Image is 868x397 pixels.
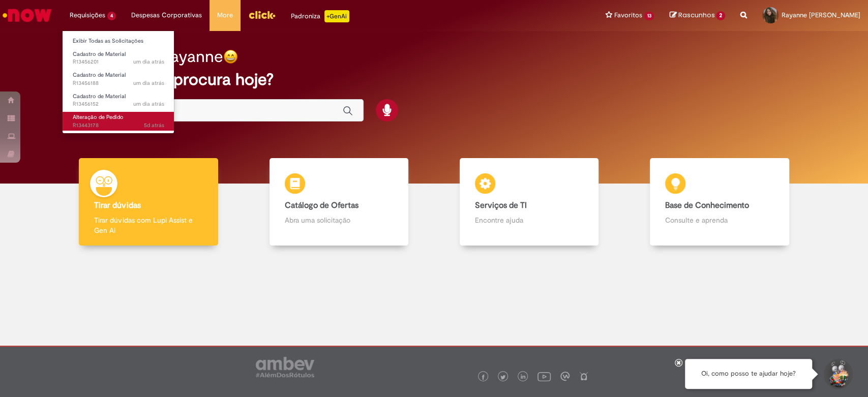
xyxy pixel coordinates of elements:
b: Base de Conhecimento [665,200,749,210]
span: Despesas Corporativas [131,10,202,20]
p: +GenAi [324,10,349,22]
span: R13456201 [73,58,164,66]
b: Serviços de TI [475,200,527,210]
a: Exibir Todas as Solicitações [63,36,174,47]
time: 28/08/2025 09:30:12 [133,79,164,87]
span: Cadastro de Material [73,93,126,100]
span: More [217,10,233,20]
p: Encontre ajuda [475,215,583,225]
div: Padroniza [291,10,349,22]
a: Serviços de TI Encontre ajuda [434,158,624,246]
a: Aberto R13443178 : Alteração de Pedido [63,112,174,131]
p: Abra uma solicitação [285,215,393,225]
img: logo_footer_linkedin.png [521,374,526,380]
ul: Requisições [62,30,174,134]
span: 13 [644,12,654,20]
a: Rascunhos [669,11,725,20]
a: Catálogo de Ofertas Abra uma solicitação [244,158,434,246]
img: logo_footer_facebook.png [481,375,486,380]
span: Cadastro de Material [73,50,126,58]
a: Aberto R13456188 : Cadastro de Material [63,70,174,88]
p: Tirar dúvidas com Lupi Assist e Gen Ai [94,215,202,235]
p: Consulte e aprenda [665,215,773,225]
button: Iniciar Conversa de Suporte [822,359,853,389]
img: logo_footer_twitter.png [500,375,505,380]
b: Catálogo de Ofertas [285,200,358,210]
span: 2 [716,11,725,20]
h2: O que você procura hoje? [82,71,786,88]
span: Favoritos [614,10,642,20]
a: Aberto R13456152 : Cadastro de Material [63,91,174,110]
time: 28/08/2025 09:26:09 [133,100,164,108]
span: R13443178 [73,121,164,130]
img: logo_footer_ambev_rotulo_gray.png [256,357,314,377]
span: R13456188 [73,79,164,87]
img: ServiceNow [1,5,53,25]
a: Tirar dúvidas Tirar dúvidas com Lupi Assist e Gen Ai [53,158,244,246]
img: logo_footer_youtube.png [537,370,551,383]
div: Oi, como posso te ajudar hoje? [685,359,812,389]
time: 28/08/2025 09:31:42 [133,58,164,66]
span: um dia atrás [133,100,164,108]
span: Alteração de Pedido [73,113,124,121]
a: Aberto R13456201 : Cadastro de Material [63,49,174,68]
img: logo_footer_workplace.png [560,372,570,381]
span: 5d atrás [144,121,164,129]
img: click_logo_yellow_360x200.png [248,7,276,22]
span: um dia atrás [133,58,164,66]
span: 4 [107,12,116,20]
span: Rascunhos [678,10,714,20]
span: um dia atrás [133,79,164,87]
img: happy-face.png [223,49,238,64]
img: logo_footer_naosei.png [579,372,588,381]
span: Cadastro de Material [73,71,126,79]
time: 25/08/2025 09:53:22 [144,121,164,129]
span: Requisições [70,10,105,20]
span: Rayanne [PERSON_NAME] [782,11,860,19]
span: R13456152 [73,100,164,108]
b: Tirar dúvidas [94,200,140,210]
a: Base de Conhecimento Consulte e aprenda [624,158,815,246]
